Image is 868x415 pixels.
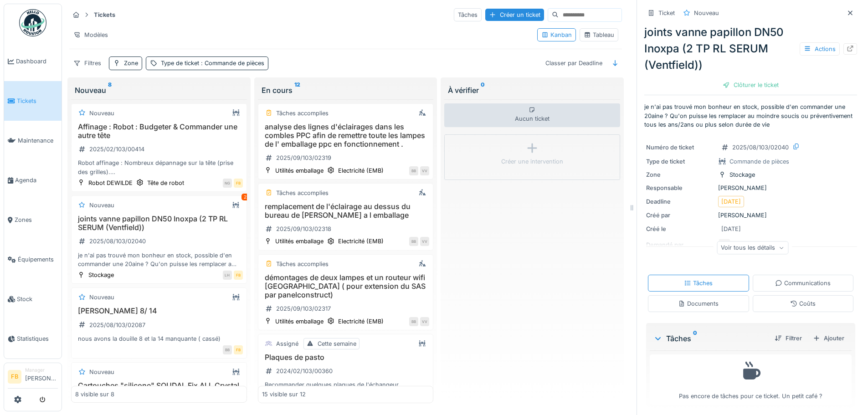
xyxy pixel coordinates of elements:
[420,166,429,175] div: VV
[338,237,384,246] div: Electricité (EMB)
[4,200,62,240] a: Zones
[684,279,713,287] div: Tâches
[721,225,741,233] div: [DATE]
[501,157,563,166] div: Créer une intervention
[584,31,614,39] div: Tableau
[17,97,58,105] span: Tickets
[656,359,846,401] div: Pas encore de tâches pour ce ticket. Un petit café ?
[790,299,816,308] div: Coûts
[721,197,741,206] div: [DATE]
[89,201,114,210] div: Nouveau
[771,332,806,344] div: Filtrer
[318,339,356,348] div: Cette semaine
[15,215,58,224] span: Zones
[75,85,243,96] div: Nouveau
[276,260,329,268] div: Tâches accomplies
[69,56,105,70] div: Filtres
[18,136,58,145] span: Maintenance
[75,159,243,176] div: Robot affinage : Nombreux dépannage sur la tête (prise des grilles). Les techniciens n'ont pas tj...
[4,41,62,81] a: Dashboard
[485,9,544,21] div: Créer un ticket
[262,123,430,149] h3: analyse des lignes d'éclairages dans les combles PPC afin de remettre toute les lampes de l' emba...
[69,28,112,41] div: Modèles
[276,154,331,162] div: 2025/09/103/02319
[89,145,144,154] div: 2025/02/103/00414
[17,334,58,343] span: Statistiques
[89,109,114,118] div: Nouveau
[241,194,249,200] div: 2
[717,241,788,254] div: Voir tous les détails
[444,103,620,127] div: Aucun ticket
[4,81,62,121] a: Tickets
[729,170,755,179] div: Stockage
[4,160,62,200] a: Agenda
[4,121,62,160] a: Maintenance
[75,123,243,140] h3: Affinage : Robot : Budgeter & Commander une autre tête
[199,60,264,67] span: : Commande de pièces
[15,176,58,184] span: Agenda
[108,85,112,96] sup: 8
[481,85,485,96] sup: 0
[275,237,324,246] div: Utilités emballage
[25,367,58,374] div: Manager
[161,59,264,67] div: Type de ticket
[234,345,243,354] div: FB
[694,9,719,17] div: Nouveau
[89,321,145,329] div: 2025/08/103/02087
[338,166,384,175] div: Electricité (EMB)
[234,271,243,280] div: FB
[646,197,714,206] div: Deadline
[276,225,331,233] div: 2025/09/103/02318
[409,237,418,246] div: BB
[644,102,857,129] p: je n'ai pas trouvé mon bonheur en stock, possible d'en commander une 20aine ? Qu'on puisse les re...
[75,251,243,268] div: je n'ai pas trouvé mon bonheur en stock, possible d'en commander une 20aine ? Qu'on puisse les re...
[732,143,789,152] div: 2025/08/103/02040
[541,56,606,70] div: Classer par Deadline
[4,279,62,319] a: Stock
[8,367,58,389] a: FB Manager[PERSON_NAME]
[75,334,243,343] div: nous avons la douille 8 et la 14 manquante ( cassé)
[75,390,114,399] div: 8 visible sur 8
[275,166,324,175] div: Utilités emballage
[262,202,430,220] h3: remplacement de l'éclairage au dessus du bureau de [PERSON_NAME] a l emballage
[658,9,675,17] div: Ticket
[223,271,232,280] div: LH
[262,390,306,399] div: 15 visible sur 12
[646,184,855,192] div: [PERSON_NAME]
[800,42,840,56] div: Actions
[646,211,855,220] div: [PERSON_NAME]
[276,367,333,375] div: 2024/02/103/00360
[223,179,232,188] div: NG
[223,345,232,354] div: BB
[25,367,58,386] li: [PERSON_NAME]
[420,317,429,326] div: VV
[8,370,21,384] li: FB
[4,240,62,279] a: Équipements
[646,225,714,233] div: Créé le
[678,299,719,308] div: Documents
[729,157,789,166] div: Commande de pièces
[147,179,184,187] div: Tête de robot
[448,85,616,96] div: À vérifier
[16,57,58,66] span: Dashboard
[75,307,243,315] h3: [PERSON_NAME] 8/ 14
[646,211,714,220] div: Créé par
[19,9,46,36] img: Badge_color-CXgf-gQk.svg
[275,317,324,326] div: Utilités emballage
[646,184,714,192] div: Responsable
[262,273,430,300] h3: démontages de deux lampes et un routeur wifi [GEOGRAPHIC_DATA] ( pour extension du SAS par panelc...
[262,353,430,362] h3: Plaques de pasto
[338,317,384,326] div: Electricité (EMB)
[276,304,331,313] div: 2025/09/103/02317
[89,368,114,376] div: Nouveau
[276,109,329,118] div: Tâches accomplies
[409,166,418,175] div: BB
[88,271,114,279] div: Stockage
[644,24,857,73] div: joints vanne papillon DN50 Inoxpa (2 TP RL SERUM (Ventfield))
[90,10,119,19] strong: Tickets
[541,31,572,39] div: Kanban
[75,215,243,232] h3: joints vanne papillon DN50 Inoxpa (2 TP RL SERUM (Ventfield))
[719,79,782,91] div: Clôturer le ticket
[294,85,300,96] sup: 12
[646,143,714,152] div: Numéro de ticket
